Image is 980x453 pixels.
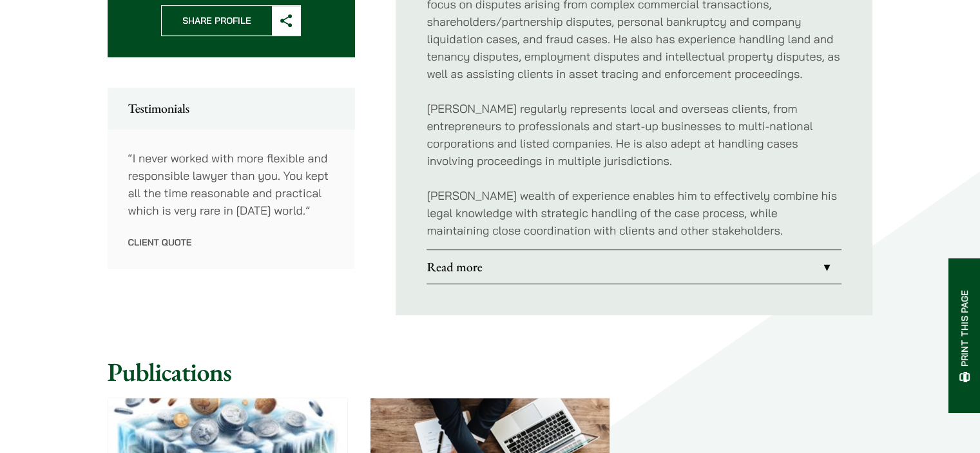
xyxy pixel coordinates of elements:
p: Client Quote [128,236,334,248]
p: [PERSON_NAME] regularly represents local and overseas clients, from entrepreneurs to professional... [427,100,841,169]
a: Read more [427,250,841,284]
button: Share Profile [161,5,301,36]
h2: Testimonials [128,101,334,116]
p: “I never worked with more flexible and responsible lawyer than you. You kept all the time reasona... [128,149,334,219]
h2: Publications [108,356,873,387]
p: [PERSON_NAME] wealth of experience enables him to effectively combine his legal knowledge with st... [427,187,841,239]
span: Share Profile [162,6,272,35]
